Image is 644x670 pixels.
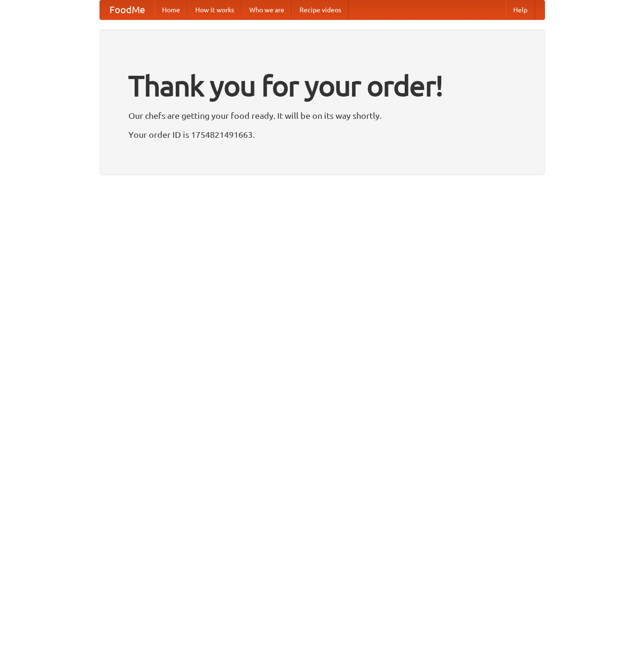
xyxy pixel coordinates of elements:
a: Who we are [242,0,292,19]
h1: Thank you for your order! [128,63,516,108]
p: Our chefs are getting your food ready. It will be on its way shortly. [128,108,516,123]
a: FoodMe [100,0,154,19]
a: Home [154,0,188,19]
a: How it works [188,0,242,19]
a: Recipe videos [292,0,349,19]
p: Your order ID is 1754821491663. [128,127,516,142]
a: Help [506,0,535,19]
